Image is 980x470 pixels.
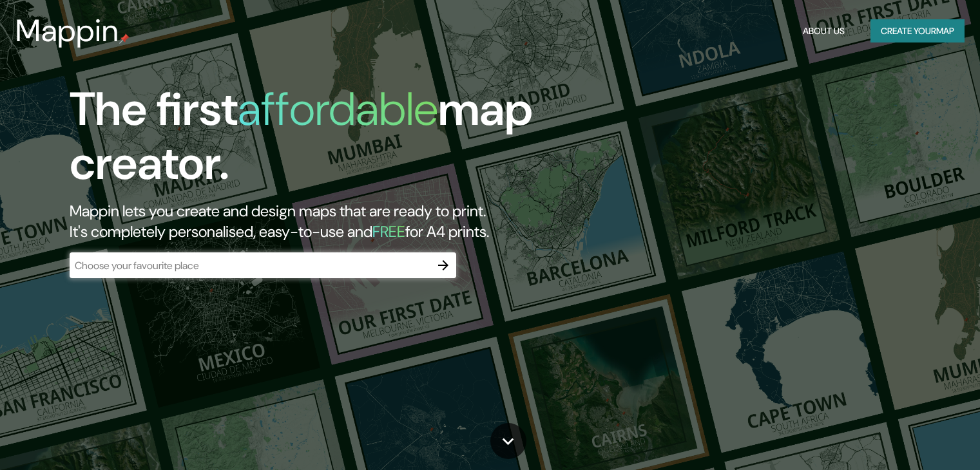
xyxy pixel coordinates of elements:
img: mappin-pin [119,33,130,44]
h1: The first map creator. [70,82,560,201]
button: About Us [798,19,850,43]
h3: Mappin [15,13,119,49]
input: Choose your favourite place [70,258,430,273]
button: Create yourmap [870,19,965,43]
h1: affordable [238,79,438,139]
h5: FREE [372,221,405,241]
h2: Mappin lets you create and design maps that are ready to print. It's completely personalised, eas... [70,201,560,242]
